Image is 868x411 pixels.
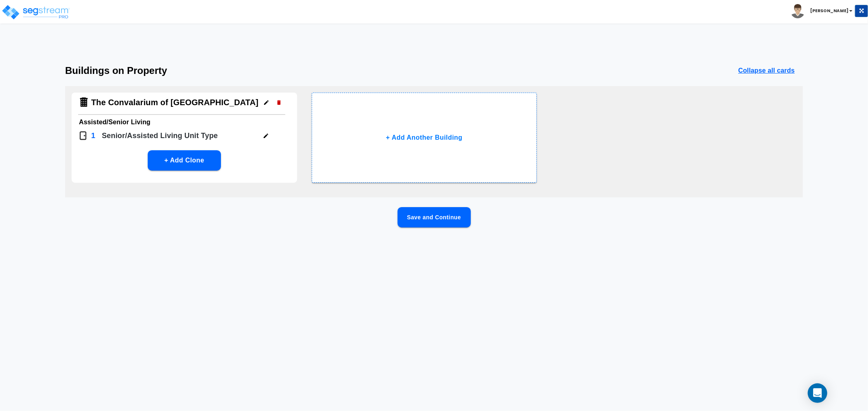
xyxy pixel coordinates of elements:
[398,207,471,227] button: Save and Continue
[79,117,290,128] h6: Assisted/Senior Living
[78,97,90,108] img: Building Icon
[791,4,805,18] img: avatar.png
[78,131,88,141] img: Door Icon
[102,130,218,141] p: Senior/Assisted Living Unit Type
[808,383,827,403] div: Open Intercom Messenger
[1,4,70,20] img: logo_pro_r.png
[810,8,848,14] b: [PERSON_NAME]
[91,97,258,108] h4: The Convalarium of [GEOGRAPHIC_DATA]
[65,65,167,76] h3: Buildings on Property
[312,93,537,183] button: + Add Another Building
[738,66,795,76] p: Collapse all cards
[148,150,221,171] button: + Add Clone
[91,130,95,141] p: 1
